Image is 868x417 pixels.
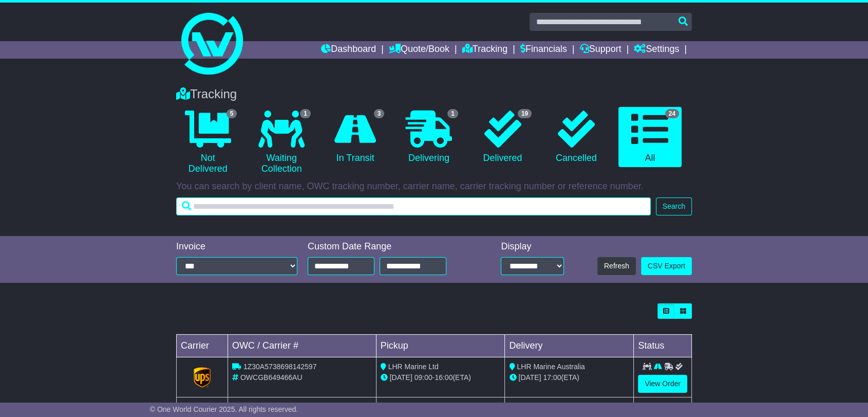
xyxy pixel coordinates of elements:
[414,373,432,382] span: 09:00
[389,41,449,59] a: Quote/Book
[300,109,311,118] span: 1
[150,405,298,413] span: © One World Courier 2025. All rights reserved.
[641,257,692,275] a: CSV Export
[638,375,687,393] a: View Order
[634,41,679,59] a: Settings
[176,107,239,178] a: 5 Not Delivered
[597,257,636,275] button: Refresh
[176,181,692,192] p: You can search by client name, OWC tracking number, carrier name, carrier tracking number or refe...
[397,107,460,168] a: 1 Delivering
[544,107,608,168] a: Cancelled
[447,109,458,118] span: 1
[517,362,584,371] span: LHR Marine Australia
[518,373,541,382] span: [DATE]
[308,241,473,252] div: Custom Date Range
[471,107,534,168] a: 19 Delivered
[580,41,621,59] a: Support
[376,335,505,357] td: Pickup
[543,373,561,382] span: 17:00
[634,335,692,357] td: Status
[171,87,697,102] div: Tracking
[374,109,385,118] span: 3
[518,109,532,118] span: 19
[509,372,629,383] div: (ETA)
[505,335,634,357] td: Delivery
[228,335,376,357] td: OWC / Carrier #
[388,362,439,371] span: LHR Marine Ltd
[435,373,452,382] span: 16:00
[501,241,564,252] div: Display
[176,241,297,252] div: Invoice
[243,362,316,371] span: 1Z30A5738698142597
[665,109,679,118] span: 24
[618,107,682,168] a: 24 All
[240,373,303,382] span: OWCGB649466AU
[227,109,237,118] span: 5
[520,41,567,59] a: Financials
[250,107,313,178] a: 1 Waiting Collection
[656,197,692,215] button: Search
[321,41,376,59] a: Dashboard
[177,335,228,357] td: Carrier
[462,41,507,59] a: Tracking
[194,367,211,388] img: GetCarrierServiceLogo
[324,107,387,168] a: 3 In Transit
[390,373,412,382] span: [DATE]
[381,372,501,383] div: - (ETA)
